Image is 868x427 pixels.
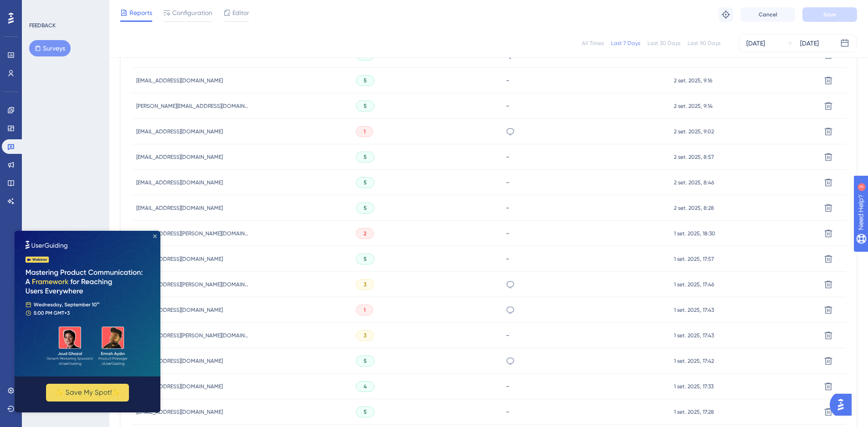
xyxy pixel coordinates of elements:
span: 4 [364,383,367,390]
div: 3 [63,5,66,12]
span: 2 set. 2025, 9:14 [674,102,713,110]
span: 1 set. 2025, 17:57 [674,255,714,263]
div: - [506,102,665,110]
span: 1 set. 2025, 17:46 [674,281,714,288]
span: 5 [364,357,367,365]
span: 3 [364,281,366,288]
div: - [506,382,665,391]
span: Cancel [759,11,777,18]
div: - [506,203,665,212]
div: - [506,229,665,238]
span: 1 set. 2025, 18:30 [674,230,715,237]
div: - [506,152,665,161]
div: - [506,76,665,85]
span: 2 [364,230,366,237]
span: 5 [364,77,367,84]
span: 2 set. 2025, 9:16 [674,77,712,84]
div: FEEDBACK [29,22,56,29]
span: 1 [364,306,365,314]
span: Reports [129,7,152,18]
span: 1 [364,128,365,135]
span: Configuration [172,7,212,18]
div: Last 30 Days [647,40,680,47]
div: Close Preview [139,4,142,7]
span: [EMAIL_ADDRESS][DOMAIN_NAME] [136,204,223,212]
span: 2 set. 2025, 9:02 [674,128,714,135]
span: 2 set. 2025, 8:28 [674,204,714,212]
span: 1 set. 2025, 17:43 [674,332,714,339]
span: 5 [364,408,367,416]
span: 5 [364,179,367,186]
div: All Times [582,40,604,47]
div: Last 90 Days [688,40,720,47]
button: ✨ Save My Spot!✨ [31,153,114,171]
span: 1 set. 2025, 17:33 [674,383,714,390]
span: [EMAIL_ADDRESS][DOMAIN_NAME] [136,306,223,314]
div: Last 7 Days [611,40,640,47]
span: 1 set. 2025, 17:28 [674,408,714,416]
button: Save [802,7,857,22]
span: 2 set. 2025, 8:57 [674,153,714,161]
button: Surveys [29,40,71,56]
span: Editor [232,7,249,18]
span: Save [823,11,836,18]
span: [EMAIL_ADDRESS][DOMAIN_NAME] [136,179,223,186]
span: [EMAIL_ADDRESS][PERSON_NAME][DOMAIN_NAME] [136,332,250,339]
span: [EMAIL_ADDRESS][DOMAIN_NAME] [136,255,223,263]
iframe: UserGuiding AI Assistant Launcher [830,391,857,418]
span: [EMAIL_ADDRESS][DOMAIN_NAME] [136,128,223,135]
span: [EMAIL_ADDRESS][DOMAIN_NAME] [136,408,223,416]
div: - [506,254,665,263]
span: [EMAIL_ADDRESS][PERSON_NAME][DOMAIN_NAME] [136,230,250,237]
button: Cancel [740,7,795,22]
span: [EMAIL_ADDRESS][DOMAIN_NAME] [136,383,223,390]
span: 1 set. 2025, 17:42 [674,357,714,365]
span: [EMAIL_ADDRESS][DOMAIN_NAME] [136,77,223,84]
div: - [506,407,665,416]
div: [DATE] [800,38,819,49]
span: 5 [364,255,367,263]
span: 5 [364,204,367,212]
span: [EMAIL_ADDRESS][DOMAIN_NAME] [136,153,223,161]
div: - [506,331,665,340]
span: 2 set. 2025, 8:46 [674,179,714,186]
span: [EMAIL_ADDRESS][DOMAIN_NAME] [136,357,223,365]
div: - [506,178,665,187]
span: [PERSON_NAME][EMAIL_ADDRESS][DOMAIN_NAME] [136,102,250,110]
span: 5 [364,102,367,110]
span: 1 set. 2025, 17:43 [674,306,714,314]
span: Need Help? [21,2,57,13]
span: 5 [364,153,367,161]
span: 3 [364,332,366,339]
div: [DATE] [746,38,765,49]
span: [EMAIL_ADDRESS][PERSON_NAME][DOMAIN_NAME] [136,281,250,288]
